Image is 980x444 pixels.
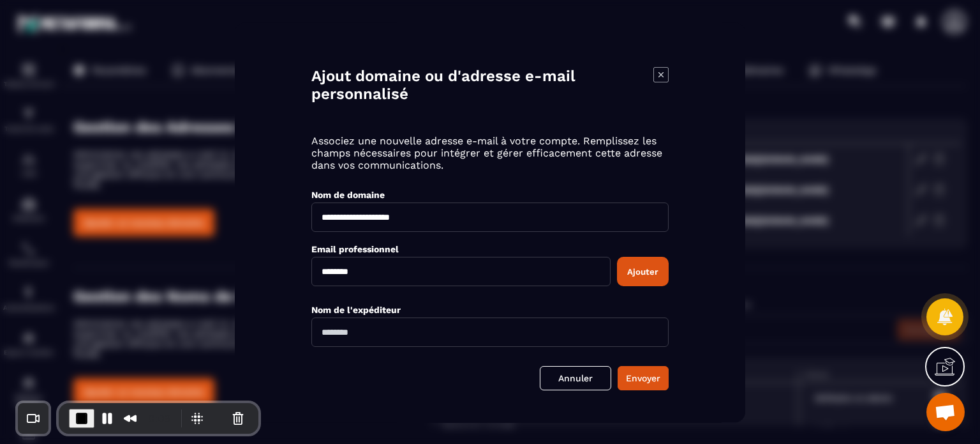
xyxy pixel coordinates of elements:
a: Ouvrir le chat [926,393,965,431]
button: Envoyer [618,366,669,390]
label: Email professionnel [311,244,399,254]
p: Associez une nouvelle adresse e-mail à votre compte. Remplissez les champs nécessaires pour intég... [311,135,669,171]
label: Nom de l'expéditeur [311,305,401,315]
label: Nom de domaine [311,190,385,200]
a: Annuler [540,366,611,390]
button: Ajouter [617,257,669,286]
h4: Ajout domaine ou d'adresse e-mail personnalisé [311,67,653,103]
